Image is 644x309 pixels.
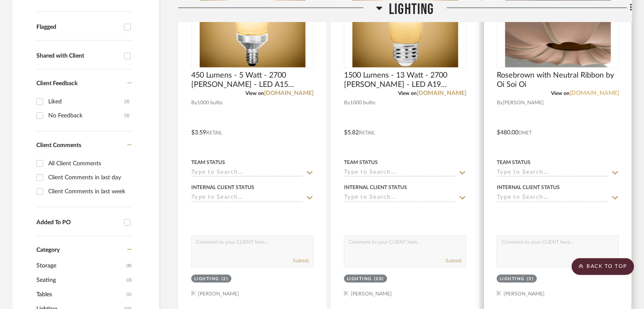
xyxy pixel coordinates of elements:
[36,53,120,60] div: Shared with Client
[48,171,129,184] div: Client Comments in last day
[350,99,375,107] span: 1000 bulbs
[572,258,634,275] scroll-to-top-button: BACK TO TOP
[344,71,466,89] span: 1500 Lumens - 13 Watt - 2700 [PERSON_NAME] - LED A19 Filament Bulb - Milky Finish
[36,142,81,148] span: Client Comments
[36,247,60,254] span: Category
[500,276,525,282] div: LIGHTING
[48,109,124,122] div: No Feedback
[527,276,534,282] div: (3)
[36,219,120,226] div: Added To PO
[551,91,570,96] span: View on
[344,194,456,202] input: Type to Search…
[36,287,124,302] span: Tables
[293,257,309,264] button: Submit
[446,257,462,264] button: Submit
[344,169,456,177] input: Type to Search…
[191,159,225,166] div: Team Status
[497,194,609,202] input: Type to Search…
[36,81,77,86] span: Client Feedback
[347,276,372,282] div: LIGHTING
[48,157,129,170] div: All Client Comments
[497,99,503,107] span: By
[191,99,197,107] span: By
[36,273,124,287] span: Seating
[344,99,350,107] span: By
[48,185,129,198] div: Client Comments in last week
[191,169,303,177] input: Type to Search…
[245,91,264,96] span: View on
[344,184,407,191] div: Internal Client Status
[127,273,132,287] span: (3)
[503,99,544,107] span: [PERSON_NAME]
[417,90,466,96] a: [DOMAIN_NAME]
[497,71,619,89] span: Rosebrown with Neutral Ribbon by Oi Soi Oi
[497,159,531,166] div: Team Status
[127,288,132,301] span: (1)
[598,257,614,264] button: Submit
[570,90,619,96] a: [DOMAIN_NAME]
[398,91,417,96] span: View on
[191,71,314,89] span: 450 Lumens - 5 Watt - 2700 [PERSON_NAME] - LED A15 Filament Bulb
[48,95,124,109] div: Liked
[36,259,124,273] span: Storage
[194,276,219,282] div: LIGHTING
[264,90,314,96] a: [DOMAIN_NAME]
[497,184,560,191] div: Internal Client Status
[221,276,228,282] div: (2)
[374,276,384,282] div: (28)
[344,159,378,166] div: Team Status
[127,259,132,273] span: (8)
[124,109,129,122] div: (3)
[191,194,303,202] input: Type to Search…
[36,24,120,31] div: Flagged
[191,184,254,191] div: Internal Client Status
[197,99,223,107] span: 1000 bulbs
[124,95,129,109] div: (3)
[497,169,609,177] input: Type to Search…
